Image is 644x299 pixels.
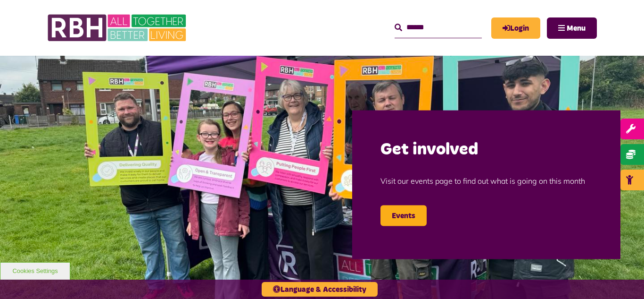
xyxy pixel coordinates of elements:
[380,138,592,161] h2: Get involved
[567,25,586,32] span: Menu
[262,282,378,297] button: Language & Accessibility
[547,17,597,39] button: Navigation
[602,256,644,299] iframe: Netcall Web Assistant for live chat
[47,9,189,46] img: RBH
[380,161,592,200] p: Visit our events page to find out what is going on this month
[491,17,540,39] a: MyRBH
[380,205,427,226] a: Events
